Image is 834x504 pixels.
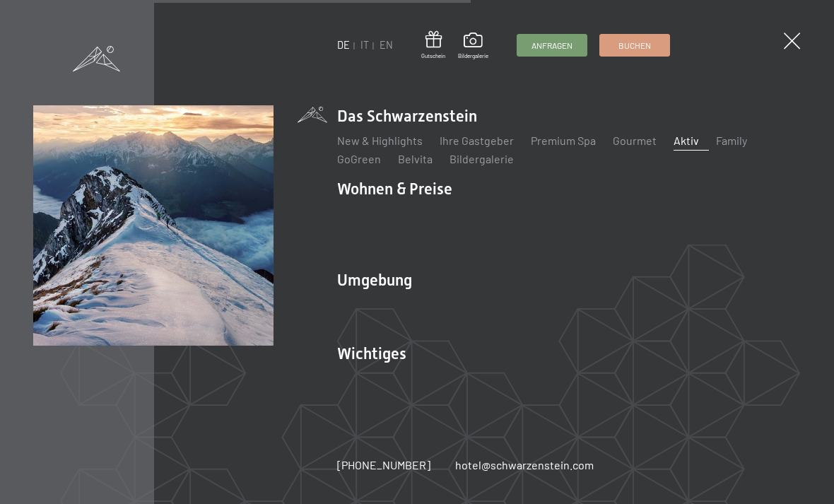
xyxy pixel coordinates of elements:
a: Aktiv [674,134,699,147]
a: New & Highlights [337,134,423,147]
span: Bildergalerie [458,52,488,60]
a: Gutschein [421,31,445,60]
a: EN [380,39,393,51]
a: DE [337,39,350,51]
a: IT [360,39,369,51]
a: Gourmet [613,134,657,147]
span: Anfragen [531,40,572,52]
span: Buchen [618,40,651,52]
a: GoGreen [337,152,381,165]
a: Belvita [398,152,433,165]
span: [PHONE_NUMBER] [337,458,430,471]
a: Bildergalerie [458,33,488,59]
a: Premium Spa [531,134,596,147]
a: Family [716,134,747,147]
a: Buchen [600,35,669,56]
a: Bildergalerie [450,152,514,165]
a: hotel@schwarzenstein.com [455,457,594,473]
a: Anfragen [517,35,587,56]
span: Gutschein [421,52,445,60]
a: [PHONE_NUMBER] [337,457,430,473]
a: Ihre Gastgeber [440,134,514,147]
